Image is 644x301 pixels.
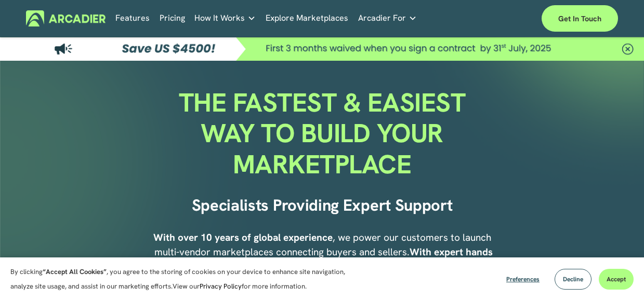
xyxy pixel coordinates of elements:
[506,275,540,283] span: Preferences
[358,11,406,25] span: Arcadier For
[607,275,626,283] span: Accept
[542,5,618,32] a: Get in touch
[498,269,547,290] button: Preferences
[10,265,348,294] p: By clicking , you agree to the storing of cookies on your device to enhance site navigation, anal...
[563,275,583,283] span: Decline
[194,11,245,25] span: How It Works
[200,282,242,291] a: Privacy Policy
[179,86,472,181] span: THE FASTEST & EASIEST WAY TO BUILD YOUR MARKETPLACE
[153,231,333,244] strong: With over 10 years of global experience
[176,195,468,215] h2: Specialists Providing Expert Support
[115,10,150,26] a: Features
[358,10,417,26] a: folder dropdown
[160,10,185,26] a: Pricing
[266,10,348,26] a: Explore Marketplaces
[151,230,493,289] p: , we power our customers to launch multi-vendor marketplaces connecting buyers and sellers. throu...
[599,269,634,290] button: Accept
[43,267,107,276] strong: “Accept All Cookies”
[26,10,106,26] img: Arcadier
[555,269,592,290] button: Decline
[194,10,256,26] a: folder dropdown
